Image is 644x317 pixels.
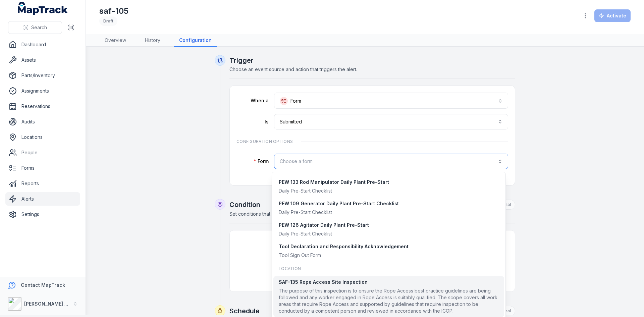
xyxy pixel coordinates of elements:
[279,279,499,285] div: SAF-135 Rope Access Site Inspection
[279,243,409,250] div: Tool Declaration and Responsibility Acknowledgement
[279,230,369,237] div: Daily Pre-Start Checklist
[279,287,499,314] div: The purpose of this inspection is to ensure the Rope Access best practice guidelines are being fo...
[279,179,389,186] div: PEW 133 Rod Manipulator Daily Plant Pre-Start
[279,200,399,207] div: PEW 109 Generator Daily Plant Pre-Start Checklist
[273,262,504,275] div: Location
[279,222,369,228] div: PEW 126 Agitator Daily Plant Pre-Start
[279,209,399,216] div: Daily Pre-Start Checklist
[279,188,389,194] div: Daily Pre-Start Checklist
[274,154,508,169] button: Choose a form
[279,252,409,259] div: Tool Sign Out Form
